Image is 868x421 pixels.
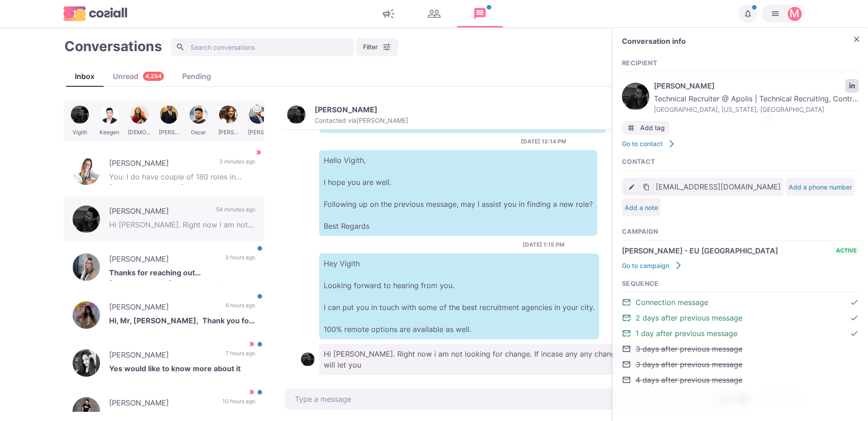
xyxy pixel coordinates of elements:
p: Contacted via [PERSON_NAME] [315,116,408,125]
h3: Recipient [622,59,859,67]
span: 2 days after previous message [636,312,742,323]
p: Hi [PERSON_NAME]. Right now i am not looking for change. If incase any any change of mind I will ... [319,344,662,375]
button: Add tag [622,121,669,135]
p: Hello Vigith, I hope you are well. Following up on the previous message, may I assist you in find... [319,150,597,236]
span: [EMAIL_ADDRESS][DOMAIN_NAME] [656,181,781,192]
p: [PERSON_NAME] [109,205,207,219]
p: 3 minutes ago [219,158,255,171]
button: Notifications [739,5,757,23]
img: Claire Blasi [73,158,100,185]
img: Vigith V [73,205,100,233]
span: 3 days after previous message [636,359,742,370]
p: 4,254 [145,72,162,81]
span: [PERSON_NAME] - EU [GEOGRAPHIC_DATA] [622,245,778,256]
img: Tamsin Broster [73,253,100,281]
a: LinkedIn profile link [845,79,859,93]
div: Unread [104,71,173,82]
p: [PERSON_NAME] [109,349,216,363]
h2: Conversation info [622,37,845,46]
p: 6 hours ago [226,301,255,315]
span: 3 days after previous message [636,343,742,354]
a: Go to campaign [622,261,683,270]
img: Vigith V [622,83,649,110]
p: [PERSON_NAME] [109,158,210,171]
span: 1 day after previous message [636,328,737,339]
button: Copy [640,180,653,194]
p: 7 hours ago [226,349,255,363]
button: Close [850,32,863,46]
p: 54 minutes ago [216,205,255,219]
input: Search conversations [171,38,354,56]
img: Orélie Goraiah [73,349,100,377]
h3: Campaign [622,228,859,236]
div: Martin [789,8,800,19]
button: Martin [762,5,805,23]
p: 3 hours ago [225,253,255,267]
p: [DATE] 1:15 PM [523,241,564,249]
span: 4 days after previous message [636,374,742,385]
img: Vigith V [287,105,305,124]
button: Vigith V[PERSON_NAME]Contacted via[PERSON_NAME] [287,105,408,125]
p: You: I do have couple of 180 roles in [GEOGRAPHIC_DATA] within executive search! What basic are y... [109,171,255,185]
span: active [834,247,859,255]
button: Add a note [625,204,658,211]
p: Yes would like to know more about it [109,363,255,377]
img: logo [63,6,127,21]
img: Taybah Chauhan [73,301,100,329]
div: Pending [173,71,220,82]
p: [PERSON_NAME] [315,105,378,114]
span: [GEOGRAPHIC_DATA], [US_STATE], [GEOGRAPHIC_DATA] [654,105,859,114]
img: Vigith V [301,353,315,366]
p: Hi [PERSON_NAME]. Right now i am not looking for change. If incase any any change of mind I will ... [109,219,255,233]
button: Edit [625,180,638,194]
p: [DATE] 12:14 PM [521,137,566,146]
p: [PERSON_NAME] [109,253,216,267]
p: Thanks for reaching out [PERSON_NAME] but not looking to make any moves! [109,267,255,281]
a: Go to contact [622,139,676,148]
div: Inbox [66,71,104,82]
p: [PERSON_NAME] [109,397,213,411]
p: Hey Vigith Looking forward to hearing from you. I can put you in touch with some of the best recr... [319,253,599,339]
p: [PERSON_NAME] [109,301,216,315]
button: Add a phone number [789,183,852,191]
h3: Contact [622,158,859,166]
h3: Sequence [622,280,859,288]
button: Filter [356,38,398,56]
p: Hi, Mr, [PERSON_NAME], Thank you for the opportunity, at this moment I am not looking for job cha... [109,315,255,329]
p: 10 hours ago [222,397,255,411]
h1: Conversations [64,38,162,54]
span: [PERSON_NAME] [654,80,841,91]
span: Connection message [636,297,708,308]
span: Technical Recruiter @ Apolis | Technical Recruiting, Contract Recruitment [654,93,859,104]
